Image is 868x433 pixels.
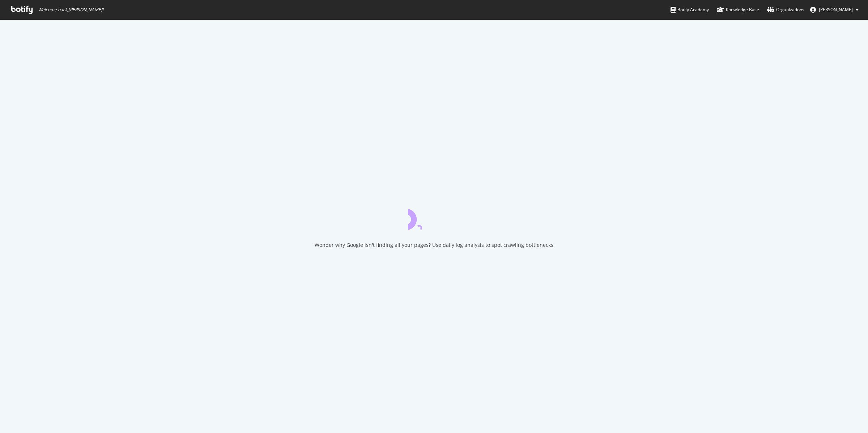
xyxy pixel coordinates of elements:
[408,204,460,230] div: animation
[315,241,553,249] div: Wonder why Google isn't finding all your pages? Use daily log analysis to spot crawling bottlenecks
[767,6,804,13] div: Organizations
[819,7,853,13] span: Brendan O'Connell
[671,6,709,13] div: Botify Academy
[717,6,759,13] div: Knowledge Base
[804,4,864,16] button: [PERSON_NAME]
[38,7,103,13] span: Welcome back, [PERSON_NAME] !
